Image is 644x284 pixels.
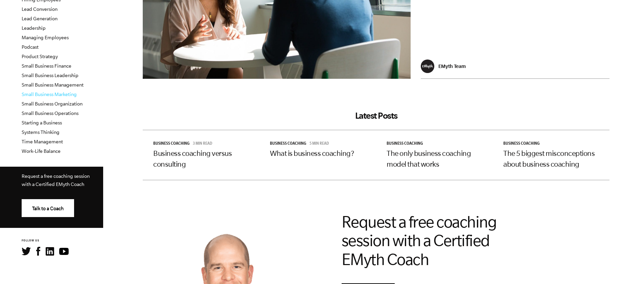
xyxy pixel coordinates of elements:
[22,239,103,243] h6: FOLLOW US
[438,63,466,69] p: EMyth Team
[22,25,46,31] a: Leadership
[22,82,84,88] a: Small Business Management
[387,142,425,146] a: Business Coaching
[270,142,306,146] span: Business Coaching
[421,60,434,73] img: EMyth Team - EMyth
[270,142,308,146] a: Business Coaching
[22,101,83,106] a: Small Business Organization
[503,149,595,168] a: The 5 biggest misconceptions about business coaching
[143,111,609,121] h2: Latest Posts
[22,247,31,255] img: Twitter
[22,73,78,78] a: Small Business Leadership
[22,54,58,59] a: Product Strategy
[153,149,232,168] a: Business coaching versus consulting
[22,111,78,116] a: Small Business Operations
[153,142,189,146] span: Business Coaching
[22,139,63,144] a: Time Management
[610,252,644,284] iframe: Chat Widget
[22,16,57,21] a: Lead Generation
[22,92,77,97] a: Small Business Marketing
[270,149,354,157] a: What is business coaching?
[59,248,69,255] img: YouTube
[309,142,329,146] p: 5 min read
[32,206,64,211] span: Talk to a Coach
[46,247,54,256] img: LinkedIn
[22,120,62,125] a: Starting a Business
[22,148,61,154] a: Work-Life Balance
[22,199,74,217] a: Talk to a Coach
[342,213,517,269] h2: Request a free coaching session with a Certified EMyth Coach
[22,44,39,50] a: Podcast
[503,142,542,146] a: Business Coaching
[387,142,423,146] span: Business Coaching
[22,63,71,69] a: Small Business Finance
[387,149,471,168] a: The only business coaching model that works
[22,172,92,188] p: Request a free coaching session with a Certified EMyth Coach
[22,6,57,12] a: Lead Conversion
[153,142,192,146] a: Business Coaching
[503,142,539,146] span: Business Coaching
[193,142,212,146] p: 3 min read
[22,129,60,135] a: Systems Thinking
[22,35,69,40] a: Managing Employees
[36,247,40,256] img: Facebook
